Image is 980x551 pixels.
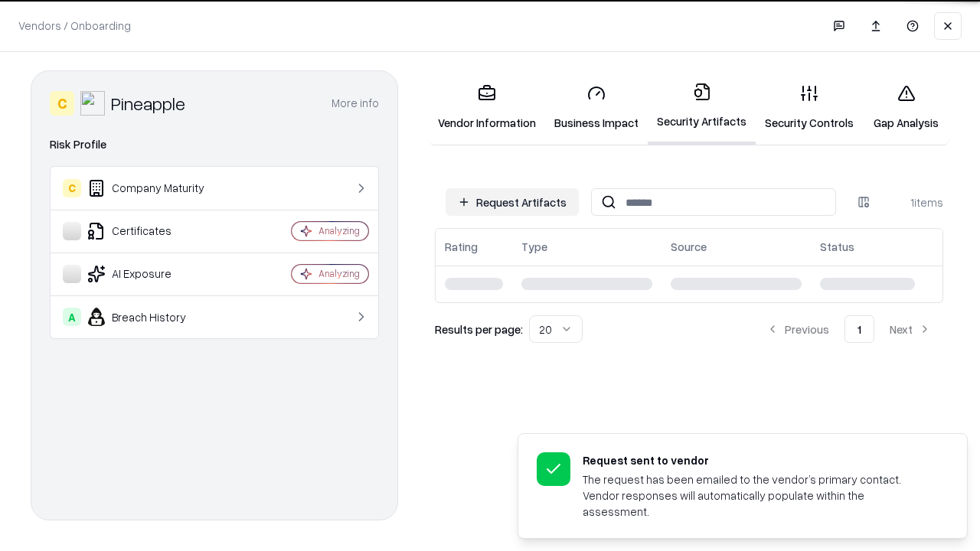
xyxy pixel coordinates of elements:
div: C [63,179,81,197]
div: 1 items [882,194,943,210]
div: The request has been emailed to the vendor’s primary contact. Vendor responses will automatically... [583,471,930,520]
div: Breach History [63,308,246,326]
a: Business Impact [545,72,648,143]
div: Rating [445,239,478,255]
div: Status [820,239,854,255]
div: Risk Profile [50,135,379,154]
a: Security Controls [756,72,863,143]
p: Vendors / Onboarding [18,18,131,34]
div: A [63,308,81,326]
div: Pineapple [111,91,185,116]
nav: pagination [754,315,943,343]
a: Security Artifacts [648,70,756,145]
button: More info [332,90,379,117]
button: Request Artifacts [446,188,579,216]
a: Vendor Information [429,72,545,143]
div: Analyzing [318,224,360,237]
div: Company Maturity [63,179,246,197]
div: AI Exposure [63,265,246,283]
div: C [50,91,74,116]
div: Request sent to vendor [583,452,930,468]
div: Type [521,239,547,255]
div: Source [671,239,707,255]
div: Certificates [63,222,246,240]
button: 1 [844,315,874,343]
div: Analyzing [318,267,360,280]
img: Pineapple [80,91,105,116]
a: Gap Analysis [863,72,949,143]
p: Results per page: [435,321,523,337]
